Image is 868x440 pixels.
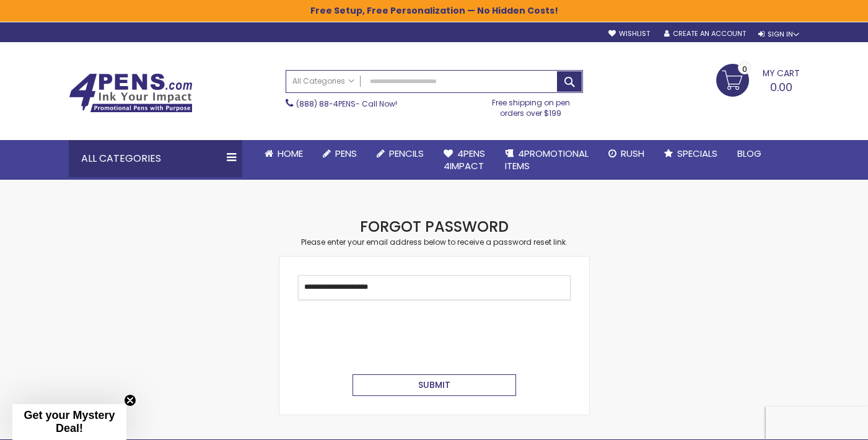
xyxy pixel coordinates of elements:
[296,99,397,109] span: - Call Now!
[367,140,434,167] a: Pencils
[69,140,242,177] div: All Categories
[758,30,799,39] div: Sign In
[505,147,589,172] span: 4PROMOTIONAL ITEMS
[621,147,644,160] span: Rush
[389,147,424,160] span: Pencils
[737,147,761,160] span: Blog
[742,63,747,75] span: 0
[279,237,589,247] div: Please enter your email address below to receive a password reset link.
[255,140,313,167] a: Home
[495,140,598,180] a: 4PROMOTIONALITEMS
[766,407,868,440] iframe: Google Customer Reviews
[69,73,193,113] img: 4Pens Custom Pens and Promotional Products
[335,147,357,160] span: Pens
[479,93,583,118] div: Free shipping on pen orders over $199
[598,140,654,167] a: Rush
[124,394,136,407] button: Close teaser
[654,140,727,167] a: Specials
[286,71,361,91] a: All Categories
[608,29,650,38] a: Wishlist
[434,140,495,180] a: 4Pens4impact
[677,147,717,160] span: Specials
[770,79,792,95] span: 0.00
[716,64,800,95] a: 0.00 0
[24,409,115,434] span: Get your Mystery Deal!
[12,404,126,440] div: Get your Mystery Deal!Close teaser
[296,99,356,109] a: (888) 88-4PENS
[313,140,367,167] a: Pens
[292,76,354,86] span: All Categories
[664,29,746,38] a: Create an Account
[418,379,450,391] span: Submit
[360,216,509,237] strong: Forgot Password
[353,374,516,396] button: Submit
[278,147,303,160] span: Home
[444,147,485,172] span: 4Pens 4impact
[727,140,771,167] a: Blog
